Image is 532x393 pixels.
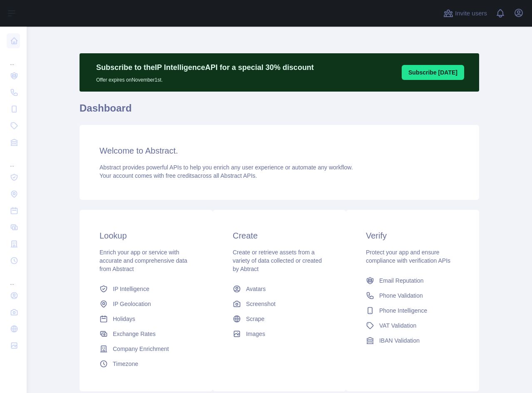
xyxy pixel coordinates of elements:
a: Scrape [229,311,329,326]
span: IP Intelligence [113,285,149,293]
span: Company Enrichment [113,345,169,353]
a: Phone Validation [363,288,462,303]
button: Subscribe [DATE] [402,65,464,80]
h1: Dashboard [80,102,479,122]
a: Company Enrichment [96,341,196,356]
div: ... [7,152,20,168]
h3: Welcome to Abstract. [99,145,459,157]
a: Avatars [229,281,329,296]
span: Your account comes with across all Abstract APIs. [99,172,257,179]
span: Images [246,330,265,338]
span: free credits [166,172,194,179]
span: Invite users [455,9,487,18]
h3: Create [233,230,326,241]
span: Scrape [246,315,264,323]
div: ... [7,50,20,67]
a: Screenshot [229,296,329,311]
p: Offer expires on November 1st. [96,73,314,83]
div: ... [7,270,20,286]
span: IBAN Validation [379,336,420,345]
span: VAT Validation [379,321,416,330]
a: Timezone [96,356,196,371]
h3: Verify [366,230,459,241]
a: IBAN Validation [363,333,462,348]
a: Phone Intelligence [363,303,462,318]
h3: Lookup [99,230,193,241]
a: IP Intelligence [96,281,196,296]
span: Abstract provides powerful APIs to help you enrich any user experience or automate any workflow. [99,164,353,171]
span: Phone Validation [379,291,423,300]
span: Email Reputation [379,276,424,285]
a: VAT Validation [363,318,462,333]
a: Email Reputation [363,273,462,288]
span: Avatars [246,285,266,293]
a: Images [229,326,329,341]
p: Subscribe to the IP Intelligence API for a special 30 % discount [96,62,314,73]
span: Screenshot [246,300,276,308]
button: Invite users [442,7,489,20]
a: IP Geolocation [96,296,196,311]
a: Holidays [96,311,196,326]
span: IP Geolocation [113,300,151,308]
span: Exchange Rates [113,330,156,338]
span: Phone Intelligence [379,306,427,315]
span: Create or retrieve assets from a variety of data collected or created by Abtract [233,249,322,272]
span: Timezone [113,360,138,368]
span: Protect your app and ensure compliance with verification APIs [366,249,450,264]
span: Enrich your app or service with accurate and comprehensive data from Abstract [99,249,187,272]
a: Exchange Rates [96,326,196,341]
span: Holidays [113,315,135,323]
